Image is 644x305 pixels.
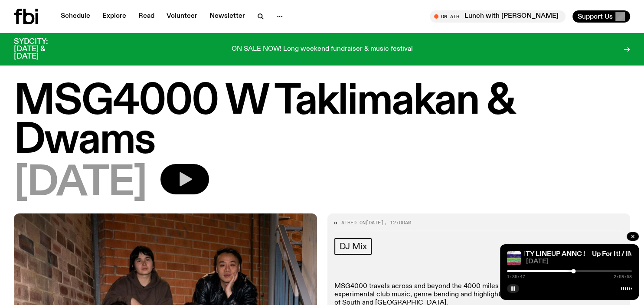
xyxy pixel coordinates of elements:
span: 2:59:58 [614,275,632,279]
a: DJ Mix [334,238,372,255]
a: Schedule [56,10,95,23]
span: 1:35:47 [507,275,525,279]
a: Up For It! / IM BACKKKKKKK 💋 / SYDCITY LINEUP ANNC ! [396,251,585,258]
span: DJ Mix [340,242,367,251]
a: Volunteer [161,10,203,23]
a: Newsletter [204,10,250,23]
span: Support Us [578,13,613,20]
span: [DATE] [14,164,147,203]
button: On AirLunch with [PERSON_NAME] [430,10,566,23]
h1: MSG4000 W Taklimakan & Dwams [14,82,630,161]
h3: SYDCITY: [DATE] & [DATE] [14,38,69,60]
span: Aired on [341,219,366,226]
p: ON SALE NOW! Long weekend fundraiser & music festival [232,46,413,53]
a: Explore [97,10,131,23]
a: Read [133,10,160,23]
span: , 12:00am [384,219,411,226]
span: [DATE] [366,219,384,226]
button: Support Us [572,10,630,23]
span: [DATE] [526,259,632,265]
